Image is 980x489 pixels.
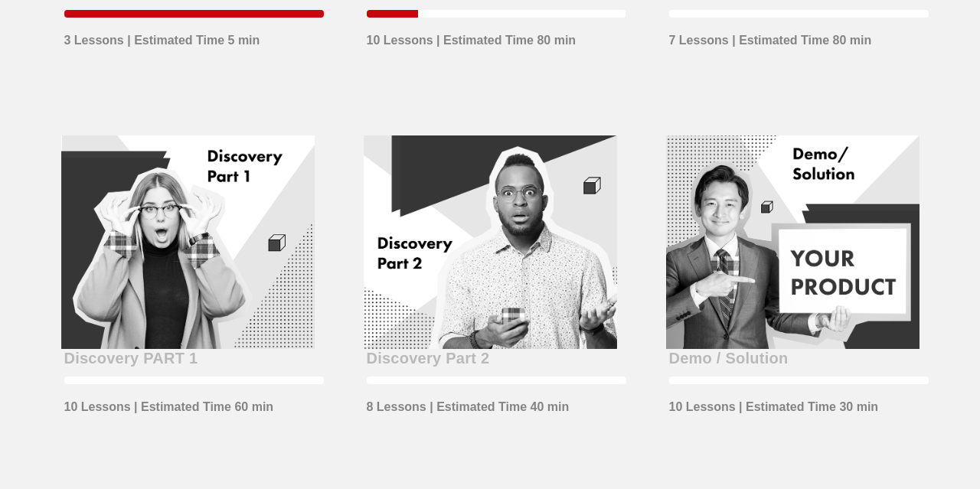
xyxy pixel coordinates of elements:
div: 10 Lessons | Estimated Time 80 min [367,24,577,50]
div: 10 Lessons | Estimated Time 60 min [64,390,274,416]
div: Demo / Solution [669,346,789,370]
div: 10 Lessons | Estimated Time 30 min [669,390,879,416]
div: Discovery Part 2 [367,346,490,370]
div: 7 Lessons | Estimated Time 80 min [669,24,872,50]
div: 8 Lessons | Estimated Time 40 min [367,390,570,416]
div: Discovery PART 1 [64,346,198,370]
div: 3 Lessons | Estimated Time 5 min [64,24,260,50]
